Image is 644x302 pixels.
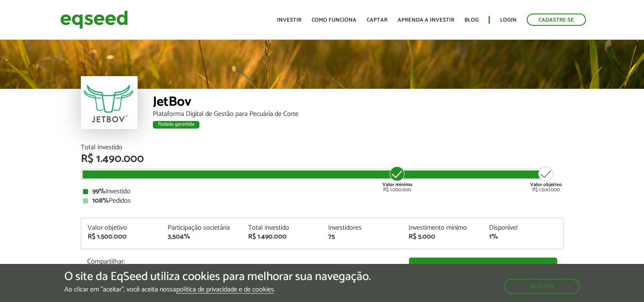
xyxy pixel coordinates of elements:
[500,17,517,23] a: Login
[153,111,564,118] div: Plataforma Digital de Gestão para Pecuária de Corte
[398,17,454,23] a: Aprenda a investir
[409,233,476,240] div: R$ 5.000
[60,8,128,31] img: EqSeed
[328,225,396,231] div: Investidores
[168,225,235,231] div: Participação societária
[81,144,564,151] div: Total Investido
[87,258,396,266] p: Compartilhar:
[504,279,580,294] button: Aceitar
[176,286,274,294] a: política de privacidade e de cookies
[92,186,105,197] strong: 99%
[328,233,396,240] div: 75
[83,188,561,195] div: Investido
[489,233,557,240] div: 1%
[64,270,371,283] h5: O site da EqSeed utiliza cookies para melhorar sua navegação.
[409,225,476,231] div: Investimento mínimo
[168,233,235,240] div: 3,504%
[382,181,412,189] strong: Valor mínimo
[367,17,387,23] a: Captar
[464,17,478,23] a: Blog
[527,14,586,26] a: Cadastre-se
[64,286,371,294] p: Ao clicar em "aceitar", você aceita nossa .
[153,95,564,111] div: JetBov
[489,225,557,231] div: Disponível
[153,121,199,129] div: Rodada garantida
[81,154,564,165] div: R$ 1.490.000
[277,17,301,23] a: Investir
[312,17,357,23] a: Como funciona
[248,233,316,240] div: R$ 1.490.000
[530,165,562,192] div: R$ 1.500.000
[248,225,316,231] div: Total investido
[83,198,561,204] div: Pedidos
[530,181,562,189] strong: Valor objetivo
[88,225,155,231] div: Valor objetivo
[381,165,413,192] div: R$ 1.000.000
[88,233,155,240] div: R$ 1.500.000
[92,195,109,206] strong: 108%
[409,258,557,277] a: Investir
